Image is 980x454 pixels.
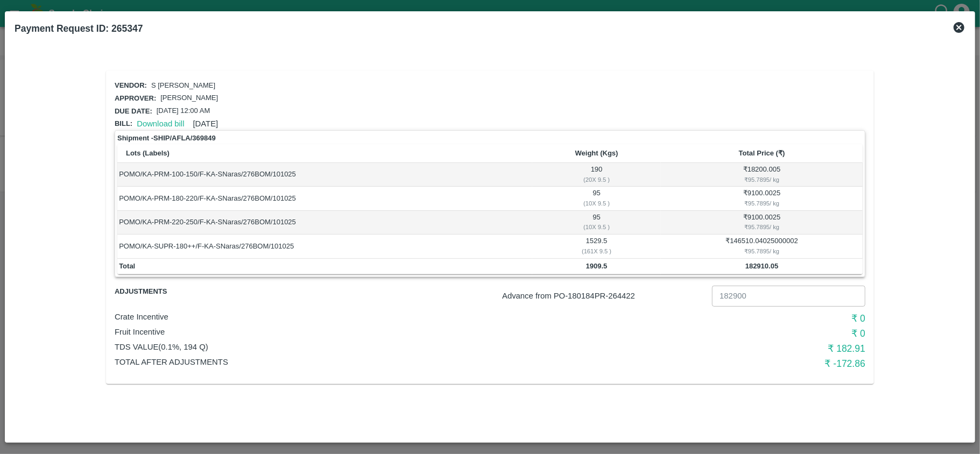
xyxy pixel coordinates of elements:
p: Advance from PO- 180184 PR- 264422 [502,290,708,302]
td: POMO/KA-PRM-100-150/F-KA-SNaras/276BOM/101025 [117,163,532,187]
b: Total [119,262,135,270]
h6: ₹ -172.86 [615,356,865,371]
td: 95 [532,211,661,235]
h6: ₹ 182.91 [615,341,865,356]
td: ₹ 18200.005 [661,163,863,187]
td: ₹ 146510.04025000002 [661,235,863,258]
div: ₹ 95.7895 / kg [663,246,861,256]
span: Adjustments [115,286,239,298]
p: Fruit Incentive [115,326,615,338]
td: ₹ 9100.0025 [661,187,863,210]
p: Crate Incentive [115,311,615,323]
div: ₹ 95.7895 / kg [663,175,861,185]
p: TDS VALUE (0.1%, 194 Q) [115,341,615,353]
b: Total Price (₹) [739,149,785,157]
td: POMO/KA-PRM-180-220/F-KA-SNaras/276BOM/101025 [117,187,532,210]
input: Advance [712,286,865,306]
a: Download bill [137,119,184,128]
div: ( 161 X 9.5 ) [534,246,659,256]
b: Weight (Kgs) [575,149,618,157]
b: Lots (Labels) [126,149,170,157]
td: POMO/KA-PRM-220-250/F-KA-SNaras/276BOM/101025 [117,211,532,235]
td: 95 [532,187,661,210]
span: Vendor: [115,81,147,89]
b: 1909.5 [586,262,608,270]
b: Payment Request ID: 265347 [15,23,143,34]
p: [PERSON_NAME] [160,93,218,103]
span: [DATE] [193,119,218,128]
strong: Shipment - SHIP/AFLA/369849 [117,133,216,144]
p: S [PERSON_NAME] [151,81,215,91]
span: Due date: [115,107,152,115]
div: ( 20 X 9.5 ) [534,175,659,185]
h6: ₹ 0 [615,326,865,341]
p: Total After adjustments [115,356,615,368]
div: ₹ 95.7895 / kg [663,222,861,232]
td: 1529.5 [532,235,661,258]
b: 182910.05 [745,262,778,270]
div: ( 10 X 9.5 ) [534,198,659,208]
td: POMO/KA-SUPR-180++/F-KA-SNaras/276BOM/101025 [117,235,532,258]
h6: ₹ 0 [615,311,865,326]
p: [DATE] 12:00 AM [157,106,210,116]
span: Approver: [115,94,156,102]
td: 190 [532,163,661,187]
div: ₹ 95.7895 / kg [663,198,861,208]
span: Bill: [115,119,132,127]
div: ( 10 X 9.5 ) [534,222,659,232]
td: ₹ 9100.0025 [661,211,863,235]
